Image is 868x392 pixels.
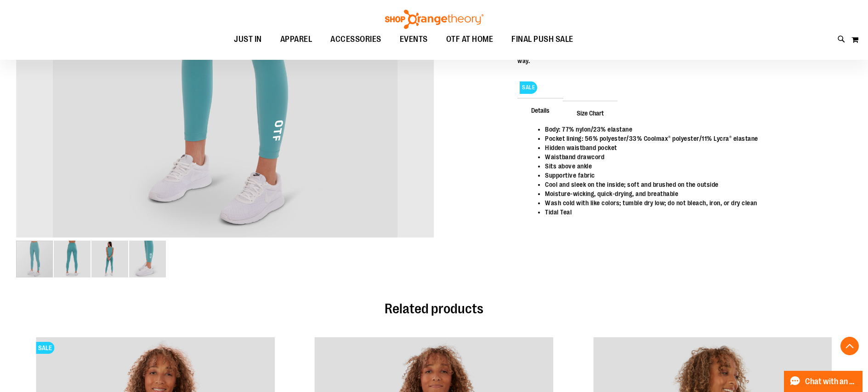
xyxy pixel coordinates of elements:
[385,301,483,317] span: Related products
[36,342,54,354] span: SALE
[280,29,312,50] span: APPAREL
[840,337,859,355] button: Back To Top
[271,29,322,50] a: APPAREL
[520,81,537,94] span: SALE
[321,29,391,50] a: ACCESSORIES
[400,29,428,50] span: EVENTS
[545,152,843,161] li: Waistband drawcord
[502,29,583,50] a: FINAL PUSH SALE
[446,29,494,50] span: OTF AT HOME
[545,208,843,217] li: Tidal Teal
[129,240,166,278] div: image 4 of 4
[91,240,129,278] div: image 3 of 4
[330,29,381,50] span: ACCESSORIES
[545,134,843,143] li: Pocket lining: 56% polyester/33% Coolmax® polyester/11% Lycra® elastane
[545,161,843,171] li: Sits above ankle
[54,240,91,278] div: image 2 of 4
[545,198,843,208] li: Wash cold with like colors; tumble dry low; do not bleach, iron, or dry clean
[805,377,857,386] span: Chat with an Expert
[517,98,563,122] span: Details
[784,371,863,392] button: Chat with an Expert
[545,189,843,198] li: Moisture-wicking, quick-drying, and breathable
[563,101,618,125] span: Size Chart
[234,29,262,50] span: JUST IN
[129,241,166,277] img: Alternate image #3 for 1534334
[511,29,573,50] span: FINAL PUSH SALE
[391,29,437,50] a: EVENTS
[437,29,503,50] a: OTF AT HOME
[545,171,843,180] li: Supportive fabric
[225,29,271,50] a: JUST IN
[91,241,128,277] img: Alternate image #2 for 1534334
[384,10,485,29] img: Shop Orangetheory
[545,143,843,152] li: Hidden waistband pocket
[54,241,91,277] img: Alternate image #1 for 1534334
[16,240,54,278] div: image 1 of 4
[545,125,843,134] li: Body: 77% nylon/23% elastane
[545,180,843,189] li: Cool and sleek on the inside; soft and brushed on the outside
